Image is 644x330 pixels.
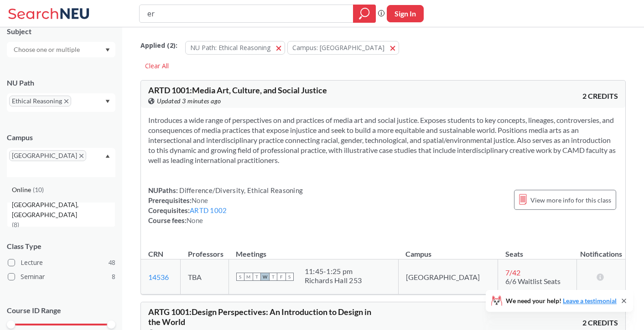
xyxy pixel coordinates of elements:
[33,186,44,193] span: ( 10 )
[9,150,86,161] span: [GEOGRAPHIC_DATA]X to remove pill
[253,273,261,281] span: T
[7,26,115,36] div: Subject
[7,241,115,251] span: Class Type
[7,42,115,57] div: Dropdown arrow
[287,41,399,55] button: Campus: [GEOGRAPHIC_DATA]
[305,267,362,276] div: 11:45 - 1:25 pm
[190,206,227,214] a: ARTD 1002
[148,249,163,259] div: CRN
[185,41,285,55] button: NU Path: Ethical Reasoning
[157,96,221,106] span: Updated 3 minutes ago
[7,305,115,316] p: Course ID Range
[563,297,617,305] a: Leave a testimonial
[7,132,115,142] div: Campus
[112,272,115,282] span: 8
[148,185,303,225] div: NUPaths: Prerequisites: Corequisites: Course fees:
[269,273,277,281] span: T
[108,258,115,268] span: 48
[178,186,303,194] span: Difference/Diversity, Ethical Reasoning
[8,257,115,269] label: Lecture
[505,268,520,277] span: 7 / 42
[148,85,327,95] span: ARTD 1001 : Media Art, Culture, and Social Justice
[105,154,110,158] svg: Dropdown arrow
[261,273,269,281] span: W
[148,307,371,327] span: ARTG 1001 : Design Perspectives: An Introduction to Design in the World
[398,240,498,259] th: Campus
[498,240,577,259] th: Seats
[190,43,270,52] span: NU Path: Ethical Reasoning
[505,277,561,285] span: 6/6 Waitlist Seats
[12,185,33,195] span: Online
[7,78,115,88] div: NU Path
[64,99,68,103] svg: X to remove pill
[305,276,362,285] div: Richards Hall 253
[387,5,424,22] button: Sign In
[12,221,19,228] span: ( 8 )
[7,148,115,177] div: [GEOGRAPHIC_DATA]X to remove pillDropdown arrowOnline(10)[GEOGRAPHIC_DATA], [GEOGRAPHIC_DATA](8)
[12,200,115,220] span: [GEOGRAPHIC_DATA], [GEOGRAPHIC_DATA]
[148,273,169,281] a: 14536
[398,259,498,294] td: [GEOGRAPHIC_DATA]
[140,59,173,73] div: Clear All
[9,96,71,107] span: Ethical ReasoningX to remove pill
[577,240,625,259] th: Notifications
[146,6,347,21] input: Class, professor, course number, "phrase"
[292,43,384,52] span: Campus: [GEOGRAPHIC_DATA]
[244,273,253,281] span: M
[286,273,294,281] span: S
[582,91,618,101] span: 2 CREDITS
[79,154,83,158] svg: X to remove pill
[530,194,611,206] span: View more info for this class
[9,44,86,55] input: Choose one or multiple
[148,115,618,165] section: Introduces a wide range of perspectives on and practices of media art and social justice. Exposes...
[359,7,370,20] svg: magnifying glass
[353,5,376,23] div: magnifying glass
[236,273,244,281] span: S
[277,273,286,281] span: F
[187,216,203,224] span: None
[181,240,229,259] th: Professors
[8,271,115,283] label: Seminar
[140,41,177,51] span: Applied ( 2 ):
[105,100,110,103] svg: Dropdown arrow
[181,259,229,294] td: TBA
[582,318,618,328] span: 2 CREDITS
[229,240,398,259] th: Meetings
[506,298,617,304] span: We need your help!
[105,48,110,52] svg: Dropdown arrow
[192,196,208,204] span: None
[7,93,115,112] div: Ethical ReasoningX to remove pillDropdown arrow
